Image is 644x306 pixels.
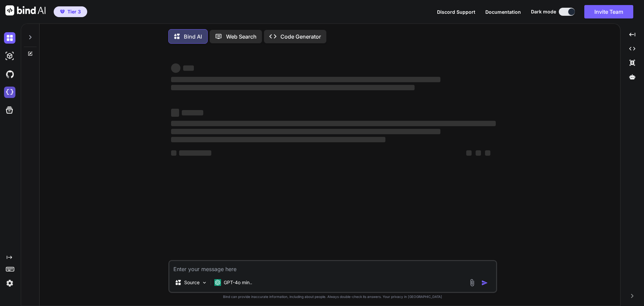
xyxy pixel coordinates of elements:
[171,137,385,142] span: ‌
[4,277,15,289] img: settings
[171,77,440,82] span: ‌
[468,279,476,287] img: attachment
[485,9,521,15] span: Documentation
[476,150,481,156] span: ‌
[171,109,179,117] span: ‌
[184,279,200,286] p: Source
[171,129,440,134] span: ‌
[4,32,15,44] img: darkChat
[214,279,221,286] img: GPT-4o mini
[168,294,497,299] p: Bind can provide inaccurate information, including about people. Always double-check its answers....
[226,33,257,41] p: Web Search
[171,85,415,90] span: ‌
[184,33,202,41] p: Bind AI
[437,9,475,15] span: Discord Support
[4,68,15,80] img: githubDark
[183,65,194,71] span: ‌
[4,87,15,98] img: cloudideIcon
[54,6,87,17] button: premiumTier 3
[171,150,176,156] span: ‌
[224,279,252,286] p: GPT-4o min..
[5,5,46,15] img: Bind AI
[67,8,81,15] span: Tier 3
[4,50,15,62] img: darkAi-studio
[437,8,475,15] button: Discord Support
[202,280,207,286] img: Pick Models
[182,110,203,115] span: ‌
[171,121,496,126] span: ‌
[60,10,65,14] img: premium
[466,150,472,156] span: ‌
[485,8,521,15] button: Documentation
[584,5,633,18] button: Invite Team
[481,279,488,286] img: icon
[531,8,556,15] span: Dark mode
[171,63,180,73] span: ‌
[280,33,321,41] p: Code Generator
[485,150,490,156] span: ‌
[179,150,211,156] span: ‌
